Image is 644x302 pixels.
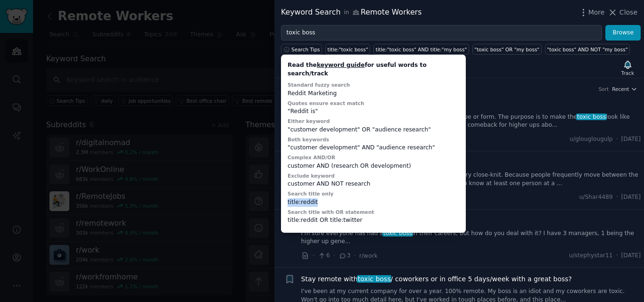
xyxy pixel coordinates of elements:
span: · [313,251,314,261]
div: title:"toxic boss" AND title:"my boss" [376,46,467,53]
div: Sort [599,86,609,92]
div: title:"toxic boss" [328,46,368,53]
button: Search Tips [281,44,322,55]
button: Recent [612,86,637,92]
span: u/stephystar11 [569,252,613,260]
span: · [616,135,618,144]
div: "customer development" OR "audience research" [288,126,459,134]
span: · [616,252,618,260]
div: Keyword Search Remote Workers [281,7,422,18]
span: Close [619,8,637,17]
span: · [354,251,356,261]
span: Recent [612,86,629,92]
span: More [588,8,605,17]
div: title:reddit [288,198,459,207]
a: I'm sure everyone has had atoxic bossin their careers, but how do you deal with it? I have 3 mana... [301,229,641,246]
div: "customer development" AND "audience research" [288,144,459,152]
span: · [333,251,335,261]
label: Complex AND/OR [288,155,335,160]
div: customer AND NOT research [288,180,459,188]
div: customer AND (research OR development) [288,162,459,171]
label: Quotes ensure exact match [288,100,364,106]
span: Search Tips [291,46,320,53]
span: 3 [339,252,350,260]
span: r/work [359,253,378,259]
span: in [344,8,349,17]
a: title:"toxic boss" [325,44,370,55]
label: Search title only [288,191,333,196]
div: Track [621,70,634,76]
button: More [578,8,605,17]
span: [DATE] [621,252,641,260]
div: Reddit Marketing [288,90,459,98]
button: Browse [605,25,641,41]
span: toxic boss [576,114,607,120]
a: keyword guide [317,62,365,68]
input: Try a keyword related to your business [281,25,602,41]
label: Search title with OR statement [288,209,374,215]
a: "toxic boss" OR "my boss" [472,44,542,55]
a: ...To be clear, it’s not a required uniform in any way, shape or form. The purpose is to make the... [301,113,641,130]
a: title:"toxic boss" AND title:"my boss" [373,44,469,55]
div: title:reddit OR title:twitter [288,216,459,225]
span: [DATE] [621,135,641,144]
label: Either keyword [288,118,330,124]
span: toxic boss [357,275,392,283]
button: Close [608,8,637,17]
label: Both keywords [288,137,329,142]
div: "Reddit is" [288,107,459,116]
div: Read the for useful words to search/track [288,61,459,78]
a: "toxic boss" AND NOT "my boss" [545,44,630,55]
span: · [616,193,618,202]
a: Stay remote withtoxic boss/ coworkers or in office 5 days/week with a great boss? [301,274,572,284]
button: Track [618,58,637,78]
div: "toxic boss" OR "my boss" [474,46,539,53]
span: [DATE] [621,193,641,202]
label: Standard fuzzy search [288,82,350,88]
span: u/glouglougulp [570,135,613,144]
div: "toxic boss" AND NOT "my boss" [547,46,627,53]
a: Background: The professional landscape in my field is very close-knit. Because people frequently ... [301,171,641,188]
span: Stay remote with / coworkers or in office 5 days/week with a great boss? [301,274,572,284]
span: 6 [318,252,330,260]
label: Exclude keyword [288,173,335,179]
span: toxic boss [382,230,413,237]
span: u/Shar4489 [579,193,613,202]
